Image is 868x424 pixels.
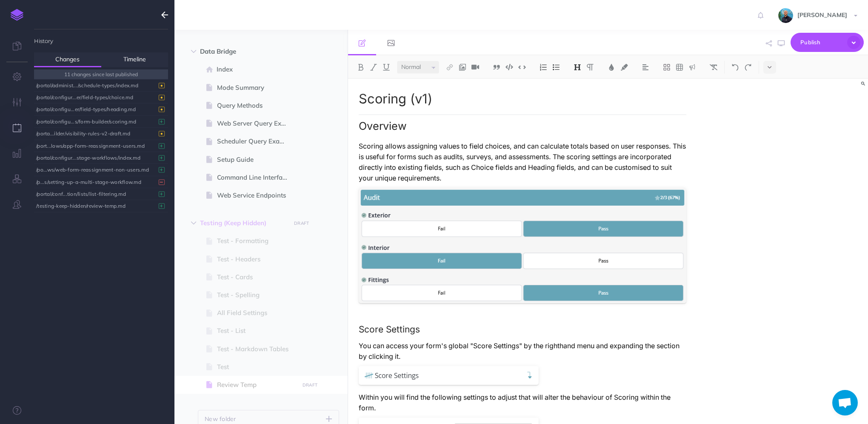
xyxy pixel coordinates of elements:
[159,143,165,149] i: Added
[64,71,138,77] small: 11 changes since last published
[36,164,166,175] button: /po...ws/web-form-reassignment-non-users.md
[159,131,165,137] i: Modified
[791,33,864,52] button: Publish
[159,179,165,185] i: Deleted
[160,108,163,111] span: •
[217,172,297,183] span: Command Line Interface (CLI)
[200,218,286,228] span: Testing (Keep Hidden)
[36,200,162,212] div: /testing-keep-hidden/review-temp.md
[36,176,162,188] div: /p...s/setting-up-a-multi-stage-workflow.md
[217,326,297,336] span: Test - List
[217,272,297,282] span: Test - Cards
[359,92,686,106] h1: Scoring (v1)
[205,414,236,424] p: New folder
[359,341,686,362] p: You can access your form's global "Score Settings" by the righthand menu and expanding the sectio...
[36,140,162,152] div: /port...lows/app-form-reassignment-users.md
[159,107,165,112] i: Modified
[620,64,628,71] img: Text background color button
[574,64,581,71] img: Headings dropdown button
[217,136,297,146] span: Scheduler Query Examples
[36,188,166,200] button: /portal/conf...tion/lists/list-filtering.md
[159,119,165,125] i: Added
[370,64,377,71] img: Italic button
[800,36,843,49] span: Publish
[832,390,858,415] a: Open chat
[217,83,297,93] span: Mode Summary
[359,141,686,183] p: Scoring allows assigning values to field choices, and can calculate totals based on user response...
[793,11,851,19] span: [PERSON_NAME]
[744,64,752,71] img: Redo
[160,96,163,99] span: •
[731,64,739,71] img: Undo
[36,200,166,212] button: /testing-keep-hidden/review-temp.md
[34,29,168,44] h4: History
[34,52,101,67] a: Changes
[446,64,454,71] img: Link button
[159,203,165,209] i: Added
[217,155,297,165] span: Setup Guide
[217,236,297,246] span: Test - Formatting
[36,116,162,127] div: /portal/configu...s/form-builder/scoring.md
[36,116,166,127] button: /portal/configu...s/form-builder/scoring.md
[36,164,162,175] div: /po...ws/web-form-reassignment-non-users.md
[359,115,686,132] h2: Overview
[217,290,297,300] span: Test - Spelling
[471,64,479,71] img: Add video button
[36,80,166,91] button: /portal/administ.../schedule-types/index.md •
[36,80,162,91] div: /portal/administ.../schedule-types/index.md
[36,152,166,163] button: /portal/configur...stage-workflows/index.md
[36,152,162,163] div: /portal/configur...stage-workflows/index.md
[217,362,297,372] span: Test
[291,218,312,228] button: DRAFT
[688,64,696,71] img: Callout dropdown menu button
[642,64,649,71] img: Alignment dropdown menu button
[36,92,166,103] button: /portal/configur...er/field-types/choice.md •
[217,100,297,111] span: Query Methods
[383,64,390,71] img: Underline button
[505,64,513,70] img: Code block button
[36,103,166,115] button: /portal/configu...er/field-types/heading.md •
[217,254,297,264] span: Test - Headers
[710,64,717,71] img: Clear styles button
[217,190,297,201] span: Web Service Endpoints
[101,52,168,67] a: Timeline
[608,64,615,71] img: Text color button
[778,8,793,23] img: 925838e575eb33ea1a1ca055db7b09b0.jpg
[36,188,162,200] div: /portal/conf...tion/lists/list-filtering.md
[303,382,317,388] small: DRAFT
[36,92,162,103] div: /portal/configur...er/field-types/choice.md
[36,176,166,188] button: /p...s/setting-up-a-multi-stage-workflow.md
[217,118,297,129] span: Web Server Query Examples
[36,103,162,115] div: /portal/configu...er/field-types/heading.md
[217,308,297,318] span: All Field Settings
[518,64,526,70] img: Inline code button
[36,128,162,139] div: /porta...ilder/visibility-rules-v2-draft.md
[159,167,165,173] i: Added
[200,46,286,57] span: Data Bridge
[159,192,165,197] i: Added
[217,380,297,390] span: Review Temp
[36,128,166,139] button: /porta...ilder/visibility-rules-v2-draft.md •
[11,9,23,21] img: logo-mark.svg
[217,344,297,354] span: Test - Markdown Tables
[676,64,683,71] img: Create table button
[552,64,560,71] img: Unordered list button
[459,64,466,71] img: Add image button
[357,64,365,71] img: Bold button
[586,64,594,71] img: Paragraph button
[540,64,547,71] img: Ordered list button
[294,221,309,226] small: DRAFT
[299,380,320,390] button: DRAFT
[159,95,165,100] i: Modified
[159,155,165,161] i: Added
[359,392,686,413] p: Within you will find the following settings to adjust that will alter the behaviour of Scoring wi...
[359,324,686,334] h3: Score Settings
[217,64,297,74] span: Index
[36,140,166,152] button: /port...lows/app-form-reassignment-users.md
[159,83,165,88] i: Modified
[160,132,163,135] span: •
[493,64,500,71] img: Blockquote button
[160,83,163,87] span: •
